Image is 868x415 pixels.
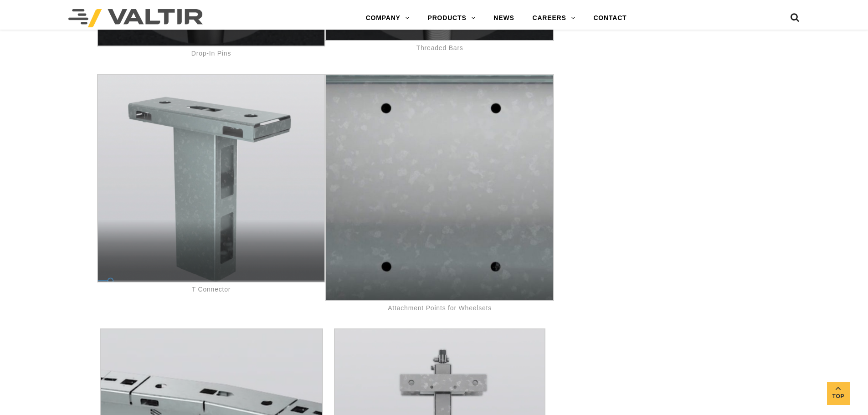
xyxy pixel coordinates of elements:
[97,46,326,60] dd: Drop-In Pins
[524,9,585,27] a: CAREERS
[68,9,203,27] img: Valtir
[584,9,636,27] a: CONTACT
[97,282,326,296] dd: T Connector
[325,301,554,315] dd: Attachment Points for Wheelsets
[325,41,554,55] dd: Threaded Bars
[419,9,485,27] a: PRODUCTS
[827,391,850,402] span: Top
[827,382,850,405] a: Top
[484,9,523,27] a: NEWS
[357,9,419,27] a: COMPANY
